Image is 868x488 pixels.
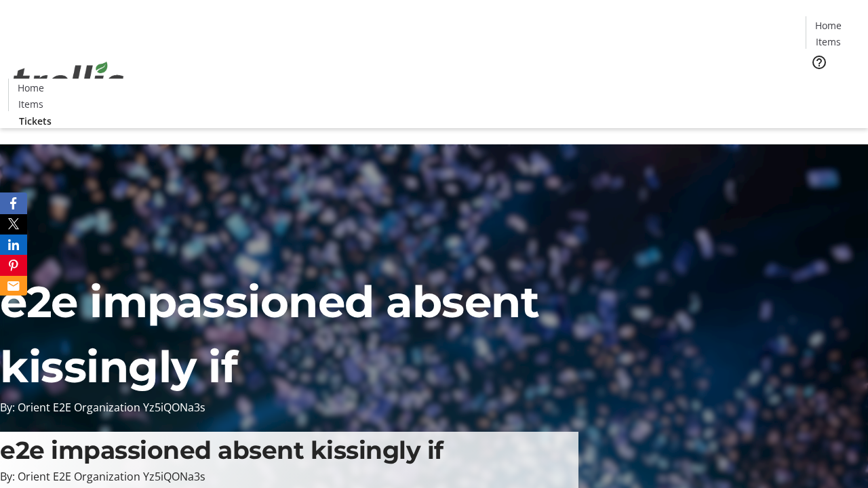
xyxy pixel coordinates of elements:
a: Home [806,18,850,33]
span: Tickets [19,114,52,128]
a: Home [9,81,52,95]
img: Orient E2E Organization Yz5iQONa3s's Logo [8,47,129,115]
button: Help [806,49,833,76]
a: Items [9,97,52,111]
span: Home [18,81,44,95]
a: Items [806,35,850,49]
span: Home [815,18,842,33]
span: Items [816,35,841,49]
span: Tickets [816,79,849,93]
a: Tickets [8,114,62,128]
span: Items [18,97,43,111]
a: Tickets [806,79,860,93]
